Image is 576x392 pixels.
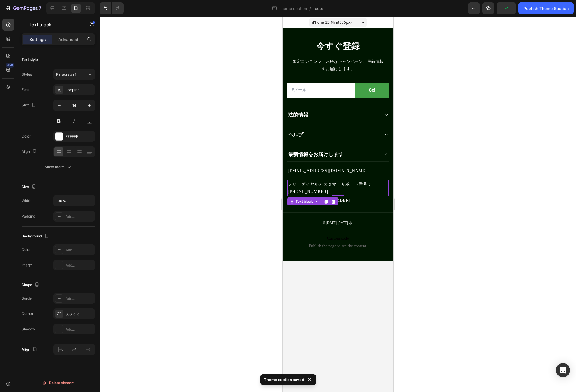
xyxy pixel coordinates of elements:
[22,247,31,252] div: Color
[29,36,46,43] p: Settings
[22,378,95,388] button: Delete element
[66,327,93,332] div: Add...
[66,87,93,93] div: Poppins
[22,148,38,156] div: Align
[45,164,72,170] div: Show more
[22,198,31,203] div: Width
[58,36,78,43] p: Advanced
[22,232,50,240] div: Background
[66,214,93,219] div: Add...
[29,21,79,28] p: Text block
[22,57,38,62] div: Text style
[66,311,93,317] div: 3, 3, 3, 3
[6,63,14,68] div: 450
[39,5,41,12] p: 7
[278,5,308,12] span: Theme section
[22,296,33,301] div: Border
[309,5,311,12] span: /
[556,363,570,377] div: Open Intercom Messenger
[22,346,38,354] div: Align
[66,296,93,301] div: Add...
[66,247,93,253] div: Add...
[22,134,31,139] div: Color
[66,134,93,139] div: FFFFFF
[42,379,74,386] div: Delete element
[66,263,93,268] div: Add...
[264,377,304,383] p: Theme section saved
[22,214,35,219] div: Padding
[22,162,95,172] button: Show more
[22,262,32,268] div: Image
[54,195,95,206] input: Auto
[22,311,33,316] div: Corner
[283,17,393,392] iframe: Design area
[56,72,76,77] span: Paragraph 1
[313,5,325,12] span: footer
[22,183,37,191] div: Size
[53,69,95,80] button: Paragraph 1
[22,87,29,92] div: Font
[100,2,124,14] div: Undo/Redo
[22,72,32,77] div: Styles
[22,326,35,332] div: Shadow
[2,2,44,14] button: 7
[22,101,37,109] div: Size
[518,2,574,14] button: Publish Theme Section
[523,5,569,12] div: Publish Theme Section
[22,281,40,289] div: Shape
